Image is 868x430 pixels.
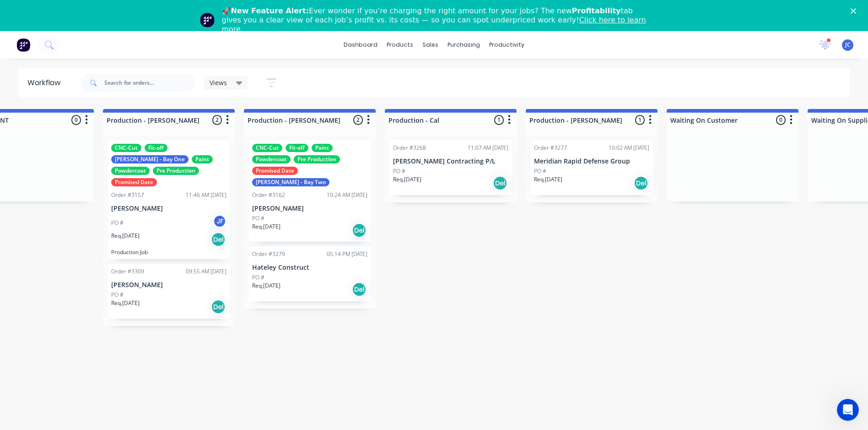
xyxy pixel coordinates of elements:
div: Order #3157 [111,191,144,199]
div: Paint [312,144,333,152]
div: purchasing [443,38,485,52]
div: Powdercoat [111,167,150,175]
div: Promised Date [252,167,298,175]
p: Production Job [111,249,226,256]
p: PO # [534,167,546,175]
div: Order #326811:07 AM [DATE][PERSON_NAME] Contracting P/LPO #Req.[DATE]Del [389,140,512,195]
div: Order #3162 [252,191,285,199]
div: Order #3309 [111,267,144,276]
a: Click here to learn more. [222,16,646,33]
span: JC [845,41,851,49]
p: PO # [393,167,405,175]
input: Search for orders... [104,74,195,92]
p: Meridian Rapid Defense Group [534,158,649,165]
div: sales [418,38,443,52]
div: JF [213,214,226,228]
div: Close [851,8,860,14]
div: Order #330909:55 AM [DATE][PERSON_NAME]PO #Req.[DATE]Del [108,264,230,319]
span: Views [210,78,227,87]
iframe: Intercom live chat [837,399,859,421]
div: CNC-CutFit-offPaintPowdercoatPre ProductionPromised Date[PERSON_NAME] - Bay TwoOrder #316210:24 A... [248,140,371,242]
div: Order #3279 [252,250,285,258]
p: PO # [252,214,264,223]
div: Del [352,282,367,297]
a: dashboard [339,38,382,52]
p: Req. [DATE] [252,223,280,231]
div: 09:55 AM [DATE] [186,267,226,276]
img: Factory [16,38,30,52]
div: Paint [192,155,213,163]
div: Fit-off [145,144,167,152]
div: Pre Production [153,167,199,175]
div: 11:07 AM [DATE] [468,144,508,152]
p: PO # [111,219,124,227]
div: Del [634,176,648,191]
p: Req. [DATE] [111,232,140,240]
div: 10:24 AM [DATE] [327,191,367,199]
div: 🚀 Ever wonder if you’re charging the right amount for your jobs? The new tab gives you a clear vi... [222,6,654,34]
p: PO # [111,291,124,299]
div: [PERSON_NAME] - Bay One [111,155,189,163]
div: CNC-Cut [111,144,141,152]
p: [PERSON_NAME] [111,281,226,289]
div: productivity [485,38,529,52]
div: Promised Date [111,178,157,186]
div: Fit-off [286,144,308,152]
div: 05:14 PM [DATE] [327,250,367,258]
b: New Feature Alert: [231,6,309,15]
div: products [382,38,418,52]
p: Req. [DATE] [534,175,562,184]
p: PO # [252,273,264,282]
div: [PERSON_NAME] - Bay Two [252,178,329,186]
img: Profile image for Team [200,13,215,27]
div: 10:02 AM [DATE] [609,144,649,152]
div: CNC-CutFit-off[PERSON_NAME] - Bay OnePaintPowdercoatPre ProductionPromised DateOrder #315711:46 A... [108,140,230,259]
p: Hateley Construct [252,264,367,272]
p: [PERSON_NAME] [252,205,367,212]
div: Order #3277 [534,144,567,152]
div: Del [211,232,226,247]
div: Order #327710:02 AM [DATE]Meridian Rapid Defense GroupPO #Req.[DATE]Del [530,140,653,195]
div: Del [352,223,367,238]
p: Req. [DATE] [252,282,280,290]
p: [PERSON_NAME] [111,205,226,212]
p: Req. [DATE] [393,175,421,184]
b: Profitability [572,6,621,15]
div: Pre Production [294,155,340,163]
div: Workflow [27,77,65,88]
div: Order #327905:14 PM [DATE]Hateley ConstructPO #Req.[DATE]Del [248,246,371,301]
div: Powdercoat [252,155,291,163]
div: Order #3268 [393,144,426,152]
p: Req. [DATE] [111,299,140,307]
div: Del [211,299,226,314]
div: Del [493,176,507,191]
div: CNC-Cut [252,144,282,152]
p: [PERSON_NAME] Contracting P/L [393,158,508,165]
div: 11:46 AM [DATE] [186,191,226,199]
